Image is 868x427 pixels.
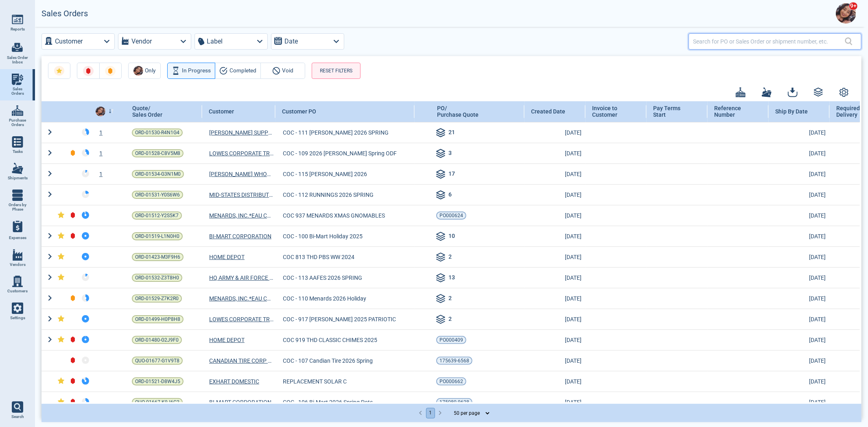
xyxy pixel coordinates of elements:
[283,357,373,365] span: COC - 107 Candian Tire 2026 Spring
[653,105,693,118] span: Pay Terms Start
[448,128,455,138] span: 21
[525,350,586,371] td: [DATE]
[12,163,23,174] img: menu_icon
[836,3,856,24] img: Avatar
[132,336,182,344] a: ORD-01480-G2J9F0
[12,303,23,314] img: menu_icon
[12,190,23,201] img: menu_icon
[525,288,586,309] td: [DATE]
[92,129,119,137] div: 1
[10,262,26,267] span: Vendors
[209,294,273,303] span: MENARDS, INC.*EAU CLAIRE
[7,289,28,294] span: Customers
[284,36,298,47] label: Date
[42,9,88,18] h2: Sales Orders
[132,232,183,240] a: ORD-01519-L1N0H0
[132,105,162,118] span: Quote/ Sales Order
[283,191,374,199] span: COC - 112 RUNNINGS 2026 SPRING
[135,191,180,199] span: ORD-01531-Y0S6W6
[11,414,24,419] span: Search
[209,274,273,282] a: HQ ARMY & AIR FORCE EXCHANGE SERVICE
[135,377,180,386] span: ORD-01521-D8W4J5
[132,149,184,157] a: ORD-01528-C8V5M8
[8,176,28,181] span: Shipments
[135,357,179,365] span: QUO-01677-G1V9T8
[132,274,182,282] a: ORD-01532-Z3T8H0
[525,309,586,329] td: [DATE]
[209,170,273,178] a: [PERSON_NAME] WHOLESALE
[283,294,366,303] span: COC - 110 Menards 2026 Holiday
[448,294,452,304] span: 2
[439,398,469,406] span: 175080-9628
[283,232,363,240] span: COC - 100 Bi-Mart Holiday 2025
[209,315,273,323] a: LOWES CORPORATE TRADE PAYABLES
[525,246,586,267] td: [DATE]
[118,33,191,50] button: Vendor
[448,170,455,179] span: 17
[135,170,181,178] span: ORD-01534-G3N1M0
[209,129,273,137] a: [PERSON_NAME] SUPPLY, INC.
[96,107,105,116] img: Avatar
[525,163,586,184] td: [DATE]
[525,226,586,246] td: [DATE]
[209,211,273,220] a: MENARDS, INC.*EAU CLAIRE
[131,36,152,47] label: Vendor
[209,191,273,199] span: MID-STATES DISTRIBUTING,LLC
[769,246,830,267] td: [DATE]
[135,129,179,137] span: ORD-01530-R4N1G4
[132,377,184,386] a: ORD-01521-D8W4J5
[283,211,385,220] span: COC 937 MENARDS XMAS GNOMABLES
[439,377,463,386] span: PO000662
[849,2,858,10] span: 9+
[693,35,845,47] input: Search for PO or Sales Order or shipment number, etc.
[769,122,830,143] td: [DATE]
[260,63,305,79] button: Void
[207,36,223,47] label: Label
[448,190,452,200] span: 6
[769,267,830,288] td: [DATE]
[416,408,445,418] nav: pagination navigation
[714,105,754,118] span: Reference Number
[209,232,271,240] a: BI-MART CORPORATION
[525,143,586,163] td: [DATE]
[283,129,389,137] span: COC - 111 [PERSON_NAME] 2026 SPRING
[128,63,161,79] button: AvatarOnly
[7,87,28,96] span: Sales Orders
[209,377,259,386] a: EXHART DOMESTIC
[439,357,469,365] span: 175639-6568
[436,357,472,365] a: 175639-6568
[271,33,344,50] button: Date
[132,398,183,406] a: QUO-01667-K9J6C2
[55,36,83,47] label: Customer
[209,149,273,157] span: LOWES CORPORATE TRADE PAYABLES
[12,14,23,25] img: menu_icon
[12,136,23,148] img: menu_icon
[436,336,466,344] a: PO000409
[12,74,23,85] img: menu_icon
[769,371,830,392] td: [DATE]
[525,184,586,205] td: [DATE]
[283,336,377,344] span: COC 919 THD CLASSIC CHIMES 2025
[525,371,586,392] td: [DATE]
[135,149,180,157] span: ORD-01528-C8V5M8
[182,66,211,76] span: In Progress
[448,315,452,325] span: 2
[439,211,463,220] span: PO000624
[769,184,830,205] td: [DATE]
[195,33,268,50] button: Label
[775,108,808,115] span: Ship By Date
[12,276,23,287] img: menu_icon
[436,398,472,406] a: 175080-9628
[230,66,256,76] span: Completed
[132,170,184,178] a: ORD-01534-G3N1M0
[209,398,271,406] span: BI-MART CORPORATION
[283,253,354,261] span: COC 813 THD PBS WW 2024
[7,55,28,65] span: Sales Order Inbox
[132,129,183,137] a: ORD-01530-R4N1G4
[12,249,23,261] img: menu_icon
[209,336,245,344] a: HOME DEPOT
